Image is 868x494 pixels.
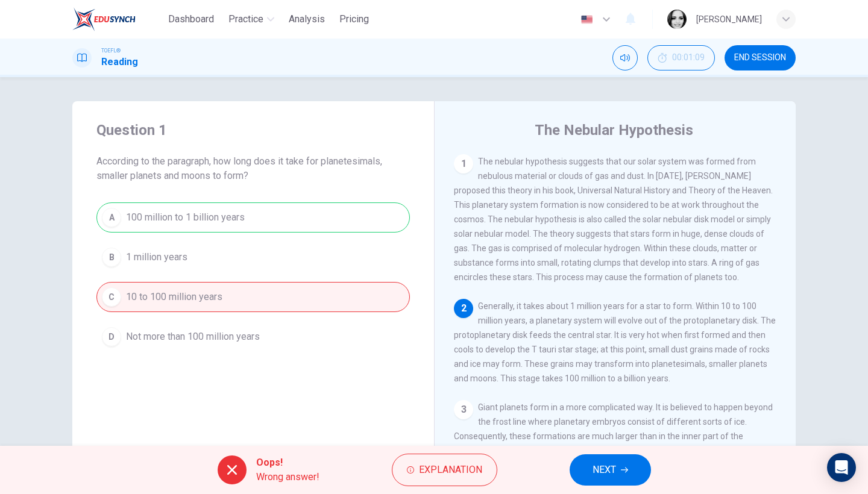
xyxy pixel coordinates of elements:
[96,154,410,183] span: According to the paragraph, how long does it take for planetesimals, smaller planets and moons to...
[72,7,163,31] a: EduSynch logo
[228,12,263,27] span: Practice
[696,12,762,27] div: [PERSON_NAME]
[256,455,319,470] span: Oops!
[339,12,369,27] span: Pricing
[535,120,693,140] h4: The Nebular Hypothesis
[725,45,796,70] button: END SESSION
[827,453,856,482] div: Open Intercom Messenger
[647,45,715,70] button: 00:01:09
[454,157,773,282] span: The nebular hypothesis suggests that our solar system was formed from nebulous material or clouds...
[419,461,482,478] span: Explanation
[672,53,705,63] span: 00:01:09
[454,400,473,419] div: 3
[454,402,776,484] span: Giant planets form in a more complicated way. It is believed to happen beyond the frost line wher...
[224,8,279,30] button: Practice
[284,8,330,30] button: Analysis
[734,53,786,63] span: END SESSION
[454,154,473,174] div: 1
[454,301,776,383] span: Generally, it takes about 1 million years for a star to form. Within 10 to 100 million years, a p...
[612,45,638,70] div: Mute
[163,8,219,30] button: Dashboard
[570,454,651,486] button: NEXT
[667,10,687,29] img: Profile picture
[101,46,121,55] span: TOEFL®
[168,12,214,27] span: Dashboard
[101,55,138,69] h1: Reading
[289,12,325,27] span: Analysis
[335,8,374,30] button: Pricing
[454,299,473,318] div: 2
[96,120,410,140] h4: Question 1
[647,45,715,70] div: Hide
[72,7,136,31] img: EduSynch logo
[256,470,319,484] span: Wrong answer!
[593,461,616,478] span: NEXT
[579,15,594,24] img: en
[392,454,497,486] button: Explanation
